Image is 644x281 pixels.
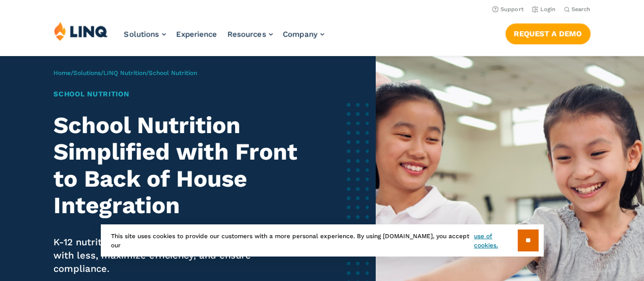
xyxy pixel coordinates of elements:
a: Resources [228,30,273,39]
a: Solutions [124,30,166,39]
a: Company [283,30,324,39]
a: Home [53,69,71,76]
span: School Nutrition [149,69,197,76]
a: use of cookies. [474,232,517,250]
span: Resources [228,30,266,39]
button: Open Search Bar [564,6,591,13]
a: Support [492,6,524,13]
span: / / / [53,69,197,76]
img: LINQ | K‑12 Software [54,21,108,41]
span: Company [283,30,318,39]
a: Solutions [73,69,101,76]
nav: Primary Navigation [124,21,324,55]
span: Solutions [124,30,159,39]
a: Login [532,6,556,13]
a: Experience [176,30,217,39]
a: Request a Demo [506,23,591,44]
span: Search [572,6,591,13]
p: K-12 nutrition software built to help teams do more with less, maximize efficiency, and ensure co... [53,236,307,276]
a: LINQ Nutrition [103,69,146,76]
h2: School Nutrition Simplified with Front to Back of House Integration [53,112,307,219]
h1: School Nutrition [53,89,307,99]
nav: Button Navigation [506,21,591,44]
div: This site uses cookies to provide our customers with a more personal experience. By using [DOMAIN... [101,224,544,257]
